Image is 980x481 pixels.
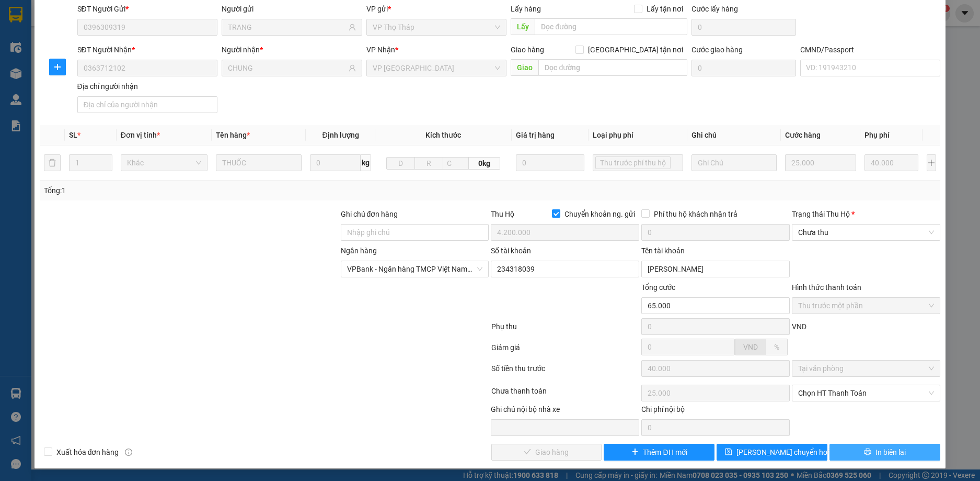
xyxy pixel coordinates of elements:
input: Ghi Chú [691,154,777,171]
span: Định lượng [322,131,359,139]
th: Loại phụ phí [589,125,687,146]
span: Phụ phí [864,131,890,139]
div: CMND/Passport [800,44,941,55]
input: Số tài khoản [491,261,639,277]
span: VP Thọ Tháp [373,19,501,35]
span: Giá trị hàng [516,131,555,139]
label: Số tài khoản [491,247,531,255]
input: Cước lấy hàng [691,19,795,36]
label: Tên tài khoản [641,247,685,255]
span: Cước hàng [785,131,821,139]
span: save [725,448,732,456]
button: save[PERSON_NAME] chuyển hoàn [717,444,827,461]
div: Trạng thái Thu Hộ [792,208,940,220]
div: Chưa thanh toán [490,385,641,404]
span: Tại văn phòng [798,361,934,376]
span: VPBank - Ngân hàng TMCP Việt Nam Thịnh Vượng [347,261,483,277]
button: printerIn biên lai [829,444,940,461]
span: Lấy hàng [511,5,541,13]
input: D [386,157,415,170]
div: Giảm giá [490,342,641,360]
label: Hình thức thanh toán [792,283,861,292]
input: Dọc đường [538,59,687,76]
input: Cước giao hàng [691,60,795,76]
div: Người gửi [222,3,362,15]
span: Chuyển khoản ng. gửi [560,208,639,220]
th: Ghi chú [687,125,781,146]
span: info-circle [125,449,132,456]
input: 0 [641,360,790,377]
span: Chọn HT Thanh Toán [798,385,934,401]
span: user [349,24,356,31]
span: VND [743,343,758,351]
label: Cước lấy hàng [691,5,738,13]
span: SL [69,131,77,139]
label: Cước giao hàng [691,46,743,54]
button: plusThêm ĐH mới [604,444,714,461]
label: Ghi chú đơn hàng [341,210,398,218]
span: Thu trước phí thu hộ [600,157,666,169]
div: SĐT Người Gửi [77,3,218,15]
button: delete [44,154,61,171]
span: VND [792,322,806,331]
button: plus [927,154,936,171]
button: plus [49,59,66,75]
span: Tổng cước [641,283,675,292]
span: Kích thước [425,131,461,139]
span: VP Nhận [366,46,395,54]
input: Tên người nhận [228,62,347,74]
div: Tổng: 1 [44,185,378,196]
span: 0kg [469,157,501,170]
button: checkGiao hàng [491,444,602,461]
input: VD: Bàn, Ghế [216,154,302,171]
span: Đơn vị tính [121,131,160,139]
input: 0 [516,154,585,171]
input: Địa chỉ của người nhận [77,96,218,113]
input: Tên tài khoản [641,261,790,277]
span: Giao hàng [511,46,544,54]
div: Người nhận [222,44,362,55]
div: VP gửi [366,3,507,15]
span: printer [864,448,871,456]
span: In biên lai [875,446,906,458]
span: Thu trước một phần [798,298,934,314]
span: plus [631,448,639,456]
label: Số tiền thu trước [491,364,545,373]
input: Dọc đường [535,18,687,35]
span: VP Nam Định [373,60,501,76]
span: Tên hàng [216,131,250,139]
span: Thêm ĐH mới [643,446,687,458]
span: [GEOGRAPHIC_DATA] tận nơi [584,44,687,55]
span: [PERSON_NAME] chuyển hoàn [736,446,836,458]
span: Xuất hóa đơn hàng [52,446,123,458]
div: Ghi chú nội bộ nhà xe [491,404,639,419]
span: user [349,64,356,72]
span: Phí thu hộ khách nhận trả [650,208,742,220]
input: C [443,157,469,170]
span: Lấy tận nơi [642,3,687,15]
span: Thu trước phí thu hộ [595,156,671,169]
span: plus [50,63,65,71]
input: R [414,157,443,170]
span: kg [361,154,371,171]
div: Địa chỉ người nhận [77,81,218,92]
span: Thu Hộ [491,210,514,218]
span: Chưa thu [798,225,934,240]
div: Chi phí nội bộ [641,404,790,419]
input: Ghi chú đơn hàng [341,224,489,241]
div: Phụ thu [490,321,641,339]
label: Ngân hàng [341,247,377,255]
span: % [774,343,779,351]
span: Giao [511,59,538,76]
span: Lấy [511,18,535,35]
div: SĐT Người Nhận [77,44,218,55]
input: Tên người gửi [228,21,347,33]
input: 0 [785,154,856,171]
span: Khác [127,155,202,171]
